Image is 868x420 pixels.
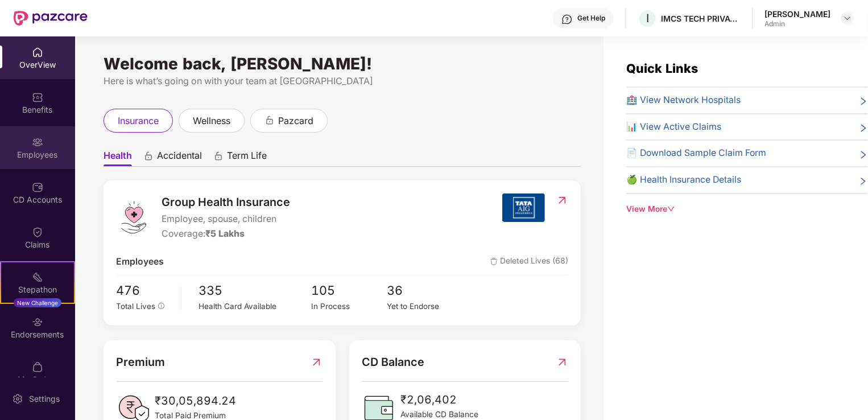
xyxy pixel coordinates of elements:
span: right [859,149,868,160]
img: svg+xml;base64,PHN2ZyBpZD0iU2V0dGluZy0yMHgyMCIgeG1sbnM9Imh0dHA6Ly93d3cudzMub3JnLzIwMDAvc3ZnIiB3aW... [12,393,23,405]
span: CD Balance [362,353,424,371]
img: svg+xml;base64,PHN2ZyBpZD0iRW5kb3JzZW1lbnRzIiB4bWxucz0iaHR0cDovL3d3dy53My5vcmcvMjAwMC9zdmciIHdpZH... [32,316,43,328]
span: I [646,11,649,25]
img: svg+xml;base64,PHN2ZyBpZD0iSGVscC0zMngzMiIgeG1sbnM9Imh0dHA6Ly93d3cudzMub3JnLzIwMDAvc3ZnIiB3aWR0aD... [561,14,573,25]
div: Settings [26,393,63,405]
span: Premium [117,353,166,371]
span: 🏥 View Network Hospitals [626,93,741,108]
div: Yet to Endorse [387,300,462,312]
span: right [859,122,868,134]
img: svg+xml;base64,PHN2ZyBpZD0iRHJvcGRvd24tMzJ4MzIiIHhtbG5zPSJodHRwOi8vd3d3LnczLm9yZy8yMDAwL3N2ZyIgd2... [843,14,852,23]
span: insurance [118,114,159,128]
div: Stepathon [1,284,74,295]
span: 📄 Download Sample Claim Form [626,146,766,160]
div: Welcome back, [PERSON_NAME]! [104,59,581,68]
img: logo [117,200,151,234]
img: New Pazcare Logo [14,11,88,26]
span: 36 [387,281,462,300]
div: Coverage: [162,227,291,241]
div: IMCS TECH PRIVATE LIMITED [661,13,741,24]
span: Accidental [157,150,202,166]
div: Get Help [577,14,605,23]
span: ₹30,05,894.24 [155,392,237,410]
span: Deleted Lives (68) [490,255,568,269]
div: Health Card Available [199,300,312,312]
img: RedirectIcon [556,353,568,371]
div: animation [264,115,275,125]
div: [PERSON_NAME] [764,9,830,19]
span: Employees [117,255,164,269]
div: animation [213,151,224,161]
div: In Process [311,300,386,312]
img: svg+xml;base64,PHN2ZyBpZD0iQ0RfQWNjb3VudHMiIGRhdGEtbmFtZT0iQ0QgQWNjb3VudHMiIHhtbG5zPSJodHRwOi8vd3... [32,182,43,193]
img: svg+xml;base64,PHN2ZyBpZD0iQ2xhaW0iIHhtbG5zPSJodHRwOi8vd3d3LnczLm9yZy8yMDAwL3N2ZyIgd2lkdGg9IjIwIi... [32,227,43,238]
div: New Challenge [14,298,61,307]
span: pazcard [278,114,313,128]
img: svg+xml;base64,PHN2ZyBpZD0iSG9tZSIgeG1sbnM9Imh0dHA6Ly93d3cudzMub3JnLzIwMDAvc3ZnIiB3aWR0aD0iMjAiIG... [32,47,43,58]
img: svg+xml;base64,PHN2ZyBpZD0iRW1wbG95ZWVzIiB4bWxucz0iaHR0cDovL3d3dy53My5vcmcvMjAwMC9zdmciIHdpZHRoPS... [32,137,43,148]
span: 476 [117,281,173,300]
span: Term Life [227,150,267,166]
span: Quick Links [626,61,698,76]
span: Employee, spouse, children [162,212,291,227]
img: RedirectIcon [556,195,568,206]
div: animation [143,151,154,161]
span: down [667,205,675,213]
img: deleteIcon [490,258,498,265]
span: 🍏 Health Insurance Details [626,173,741,187]
span: ₹5 Lakhs [206,228,245,239]
span: Group Health Insurance [162,193,291,211]
img: svg+xml;base64,PHN2ZyBpZD0iQmVuZWZpdHMiIHhtbG5zPSJodHRwOi8vd3d3LnczLm9yZy8yMDAwL3N2ZyIgd2lkdGg9Ij... [32,92,43,103]
span: Health [104,150,132,166]
img: RedirectIcon [311,353,323,371]
span: Total Lives [117,302,156,311]
div: View More [626,203,868,216]
span: right [859,175,868,187]
img: svg+xml;base64,PHN2ZyB4bWxucz0iaHR0cDovL3d3dy53My5vcmcvMjAwMC9zdmciIHdpZHRoPSIyMSIgaGVpZ2h0PSIyMC... [32,271,43,283]
span: ₹2,06,402 [400,391,478,409]
span: 105 [311,281,386,300]
img: insurerIcon [502,193,545,222]
img: svg+xml;base64,PHN2ZyBpZD0iTXlfT3JkZXJzIiBkYXRhLW5hbWU9Ik15IE9yZGVycyIgeG1sbnM9Imh0dHA6Ly93d3cudz... [32,361,43,373]
span: wellness [193,114,230,128]
span: 335 [199,281,312,300]
span: right [859,96,868,108]
span: 📊 View Active Claims [626,120,721,134]
div: Admin [764,19,830,28]
span: info-circle [158,303,165,310]
div: Here is what’s going on with your team at [GEOGRAPHIC_DATA] [104,74,581,88]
